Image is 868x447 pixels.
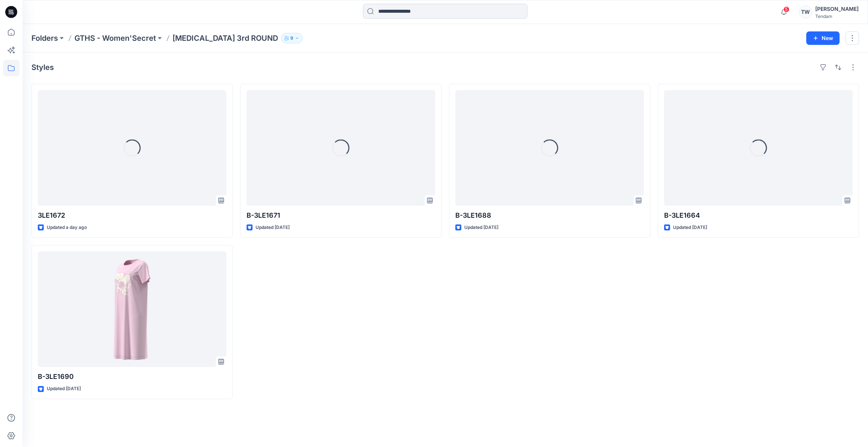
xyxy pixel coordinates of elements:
span: 5 [783,6,789,12]
a: GTHS - Women'Secret [74,33,156,43]
h4: Styles [31,63,54,72]
p: B-3LE1671 [247,210,435,221]
a: Folders [31,33,58,43]
p: [MEDICAL_DATA] 3rd ROUND [172,33,278,43]
p: Updated [DATE] [256,224,290,232]
p: Updated [DATE] [673,224,707,232]
div: TW [799,5,812,19]
div: [PERSON_NAME] [815,4,859,13]
p: 9 [290,34,293,42]
p: B-3LE1664 [664,210,853,221]
p: Updated a day ago [47,224,87,232]
button: New [806,31,840,45]
a: B-3LE1690 [38,251,226,367]
p: Updated [DATE] [464,224,498,232]
div: Tendam [815,13,859,19]
p: 3LE1672 [38,210,226,221]
p: B-3LE1688 [455,210,644,221]
p: B-3LE1690 [38,371,226,382]
button: 9 [281,33,303,43]
p: Updated [DATE] [47,385,81,393]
